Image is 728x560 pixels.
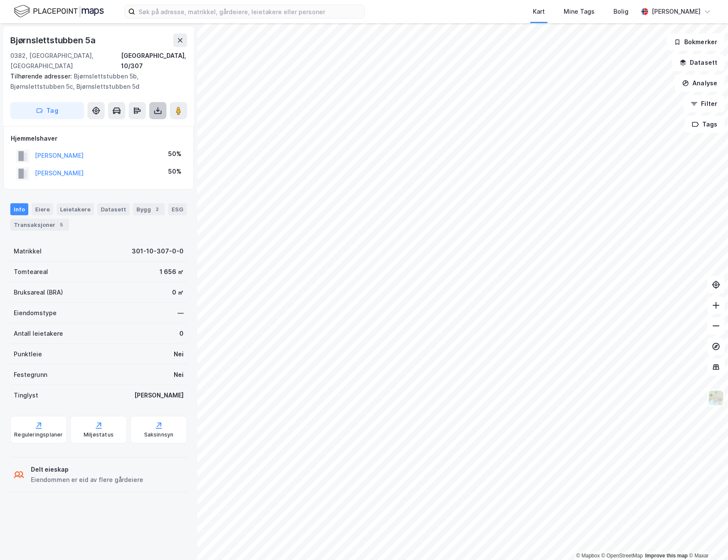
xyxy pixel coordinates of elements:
div: 50% [168,149,181,159]
button: Bokmerker [667,33,725,51]
div: Kontrollprogram for chat [685,519,728,560]
button: Tags [685,116,725,133]
div: 2 [153,205,161,214]
img: logo.f888ab2527a4732fd821a326f86c7f29.svg [14,4,104,19]
div: Tinglyst [14,390,38,400]
div: Nei [174,349,184,359]
div: Eiendommen er eid av flere gårdeiere [31,475,143,485]
div: ESG [168,203,187,215]
div: Mine Tags [564,6,595,17]
div: Miljøstatus [84,431,114,438]
div: [PERSON_NAME] [134,390,184,400]
div: Matrikkel [14,246,42,256]
div: Festegrunn [14,370,47,380]
div: Bygg [133,203,165,215]
div: 50% [168,166,181,177]
div: 301-10-307-0-0 [132,246,184,256]
div: Hjemmelshaver [11,133,187,144]
button: Datasett [672,54,725,71]
a: Mapbox [576,553,600,559]
div: Antall leietakere [14,328,63,339]
div: Tomteareal [14,267,48,277]
div: 0382, [GEOGRAPHIC_DATA], [GEOGRAPHIC_DATA] [10,51,121,71]
div: Reguleringsplaner [14,431,63,438]
img: Z [708,390,724,406]
div: Leietakere [57,203,94,215]
span: Tilhørende adresser: [10,72,74,80]
div: 1 656 ㎡ [160,267,184,277]
button: Filter [683,95,725,112]
iframe: Chat Widget [685,519,728,560]
div: Bolig [613,6,628,17]
div: Eiendomstype [14,308,57,318]
button: Tag [10,102,84,119]
div: Datasett [97,203,130,215]
div: [PERSON_NAME] [652,6,701,17]
div: Info [10,203,28,215]
div: Bruksareal (BRA) [14,287,63,298]
div: 0 [179,328,184,339]
div: — [178,308,184,318]
div: Bjørnslettstubben 5b, Bjørnslettstubben 5c, Bjørnslettstubben 5d [10,71,180,92]
div: 5 [57,220,66,229]
a: Improve this map [645,553,688,559]
div: Saksinnsyn [144,431,174,438]
button: Analyse [675,75,725,92]
div: Transaksjoner [10,219,69,231]
input: Søk på adresse, matrikkel, gårdeiere, leietakere eller personer [135,5,364,18]
div: Nei [174,370,184,380]
div: [GEOGRAPHIC_DATA], 10/307 [121,51,187,71]
div: Bjørnslettstubben 5a [10,33,97,47]
div: Kart [533,6,545,17]
div: 0 ㎡ [172,287,184,298]
div: Eiere [32,203,53,215]
div: Delt eieskap [31,464,143,475]
a: OpenStreetMap [601,553,643,559]
div: Punktleie [14,349,42,359]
